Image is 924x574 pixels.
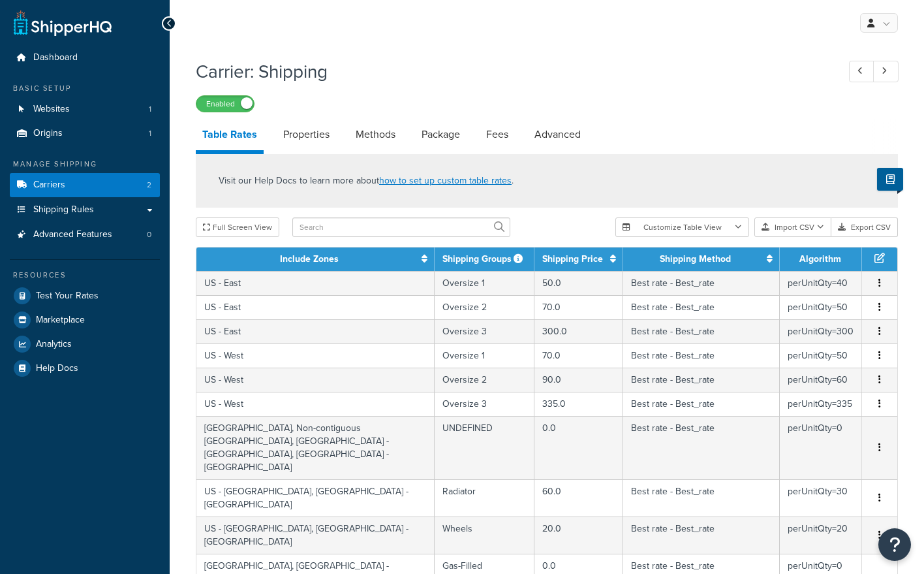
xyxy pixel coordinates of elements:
span: 0 [147,229,151,240]
div: Resources [10,270,160,281]
td: Oversize 3 [435,319,534,343]
td: 0.0 [534,416,623,479]
span: 1 [149,128,151,139]
span: 1 [149,104,151,115]
th: Algorithm [780,247,862,271]
a: Dashboard [10,46,160,70]
td: Wheels [435,517,534,554]
td: US - [GEOGRAPHIC_DATA], [GEOGRAPHIC_DATA] - [GEOGRAPHIC_DATA] [196,517,435,554]
a: Table Rates [196,119,264,154]
a: how to set up custom table rates [379,174,512,187]
div: Manage Shipping [10,159,160,170]
button: Customize Table View [615,217,749,237]
span: Dashboard [33,52,78,63]
button: Open Resource Center [878,528,911,561]
td: perUnitQty=40 [780,271,862,295]
span: Origins [33,128,63,139]
a: Marketplace [10,308,160,332]
td: Radiator [435,479,534,517]
li: Advanced Features [10,223,160,247]
td: perUnitQty=335 [780,392,862,416]
td: 335.0 [534,392,623,416]
a: Advanced Features0 [10,223,160,247]
td: Best rate - Best_rate [623,517,780,554]
a: Shipping Price [542,252,603,266]
a: Shipping Rules [10,198,160,222]
a: Test Your Rates [10,284,160,308]
a: Next Record [873,61,899,82]
td: perUnitQty=60 [780,368,862,392]
td: Best rate - Best_rate [623,368,780,392]
a: Previous Record [849,61,874,82]
td: 300.0 [534,319,623,343]
span: Analytics [36,339,72,350]
a: Properties [277,119,336,150]
span: 2 [147,180,151,191]
td: 70.0 [534,343,623,368]
a: Advanced [528,119,587,150]
a: Origins1 [10,121,160,146]
span: Help Docs [36,363,78,374]
td: perUnitQty=50 [780,343,862,368]
td: perUnitQty=0 [780,416,862,479]
td: US - East [196,295,435,319]
a: Methods [349,119,402,150]
a: Fees [480,119,515,150]
td: US - West [196,368,435,392]
td: 90.0 [534,368,623,392]
td: 70.0 [534,295,623,319]
td: Best rate - Best_rate [623,416,780,479]
td: US - East [196,271,435,295]
td: Oversize 1 [435,271,534,295]
span: Carriers [33,180,65,191]
td: Best rate - Best_rate [623,271,780,295]
a: Help Docs [10,357,160,380]
td: US - East [196,319,435,343]
li: Websites [10,97,160,121]
td: Best rate - Best_rate [623,343,780,368]
span: Websites [33,104,70,115]
h1: Carrier: Shipping [196,59,825,84]
td: 60.0 [534,479,623,517]
span: Marketplace [36,315,85,326]
td: US - [GEOGRAPHIC_DATA], [GEOGRAPHIC_DATA] - [GEOGRAPHIC_DATA] [196,479,435,517]
td: Oversize 2 [435,295,534,319]
span: Advanced Features [33,229,112,240]
label: Enabled [196,96,254,112]
td: perUnitQty=30 [780,479,862,517]
th: Shipping Groups [435,247,534,271]
td: 50.0 [534,271,623,295]
td: UNDEFINED [435,416,534,479]
td: perUnitQty=20 [780,517,862,554]
td: US - West [196,343,435,368]
button: Export CSV [831,217,898,237]
div: Basic Setup [10,83,160,94]
a: Websites1 [10,97,160,121]
td: US - West [196,392,435,416]
td: 20.0 [534,517,623,554]
td: Oversize 2 [435,368,534,392]
td: Best rate - Best_rate [623,392,780,416]
span: Test Your Rates [36,291,99,302]
input: Search [292,217,510,237]
button: Full Screen View [196,217,279,237]
td: Best rate - Best_rate [623,319,780,343]
li: Origins [10,121,160,146]
a: Shipping Method [660,252,731,266]
a: Analytics [10,332,160,356]
td: perUnitQty=300 [780,319,862,343]
p: Visit our Help Docs to learn more about . [219,174,514,188]
a: Carriers2 [10,173,160,197]
td: Oversize 3 [435,392,534,416]
a: Package [415,119,467,150]
td: Oversize 1 [435,343,534,368]
td: Best rate - Best_rate [623,479,780,517]
button: Show Help Docs [877,168,903,191]
a: Include Zones [280,252,339,266]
